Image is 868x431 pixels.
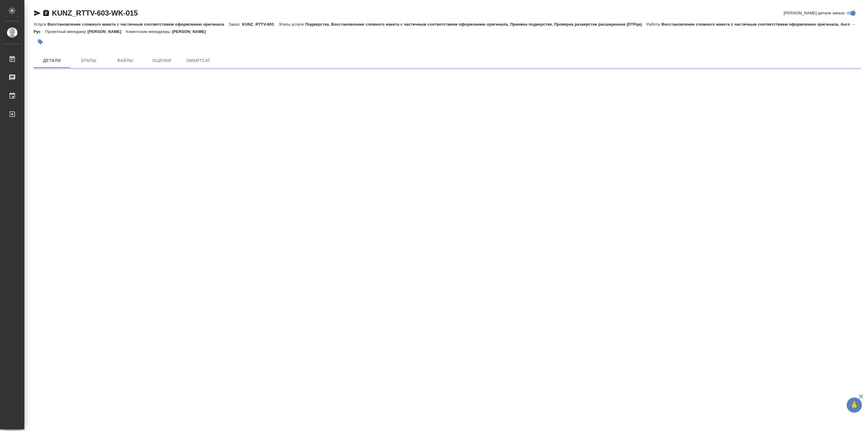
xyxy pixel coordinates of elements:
[37,57,67,64] span: Детали
[52,9,138,17] a: KUNZ_RTTV-603-WK-015
[34,9,41,17] button: Скопировать ссылку для ЯМессенджера
[184,57,213,64] span: SmartCat
[849,399,859,411] span: 🙏
[147,57,176,64] span: Оценки
[278,22,305,27] p: Этапы услуги
[847,397,862,413] button: 🙏
[110,57,140,64] span: Файлы
[74,57,103,64] span: Этапы
[305,22,646,27] p: Подверстка, Восстановление сложного макета с частичным соответствием оформлению оригинала, Приемк...
[34,35,47,49] button: Добавить тэг
[42,9,50,17] button: Скопировать ссылку
[34,22,47,27] p: Услуга
[784,10,844,16] span: [PERSON_NAME] детали заказа
[172,29,210,34] p: [PERSON_NAME]
[45,29,87,34] p: Проектный менеджер
[47,22,229,27] p: Восстановление сложного макета с частичным соответствием оформлению оригинала
[126,29,172,34] p: Клиентские менеджеры
[229,22,242,27] p: Заказ:
[242,22,278,27] p: KUNZ_RTTV-603
[88,29,126,34] p: [PERSON_NAME]
[647,22,662,27] p: Работа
